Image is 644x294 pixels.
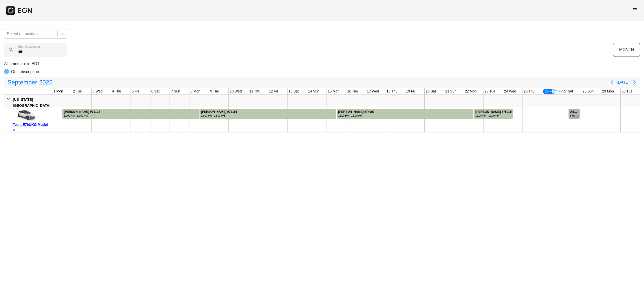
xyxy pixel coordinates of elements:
div: 9 Tue [209,88,220,94]
div: Rented for 7 days by Gopal Yadav Current status is completed [199,107,336,119]
div: Admin Block #75911 [570,110,579,114]
div: 25 Thu [523,88,536,94]
div: 4 Thu [111,88,122,94]
button: Previous page [607,77,617,87]
div: 18 Thu [385,88,398,94]
div: 13 Sat [288,88,300,94]
div: 17 Wed [366,88,380,94]
div: 19 Fri [405,88,416,94]
div: [PERSON_NAME] #73151 [201,110,237,114]
button: [DATE] [617,78,629,87]
p: All times are in EDT [4,61,640,67]
div: 8:00 AM - 10:00 PM [570,114,579,118]
div: Rented for 1 days by Admin Block Current status is rental [568,107,580,119]
label: Search calendar [18,45,40,49]
button: Next page [629,77,639,87]
p: On subscription [11,69,39,75]
div: 1 Mon [52,88,64,94]
div: 11 Thu [248,88,261,94]
div: 15 Mon [327,88,341,94]
div: 24 Wed [503,88,517,94]
div: 21 Sun [444,88,457,94]
div: 12 Fri [268,88,279,94]
div: 3 Wed [92,88,104,94]
div: Rented for 7 days by Gopal Yadav Current status is completed [337,107,474,119]
div: 12:00 PM - 12:00 PM [338,114,375,118]
span: September [7,77,38,87]
div: Rented for 2 days by Gopal Yadav Current status is completed [474,107,513,119]
div: 8 Mon [189,88,201,94]
div: 14 Sun [307,88,320,94]
div: 16 Tue [346,88,359,94]
div: 12:00 PM - 12:00 PM [475,114,512,118]
div: 6 Sat [150,88,161,94]
div: 7 Sun [170,88,181,94]
div: Tesla E79UKG Model Y [13,122,50,134]
div: 28 Sun [581,88,594,94]
div: [US_STATE][GEOGRAPHIC_DATA], [GEOGRAPHIC_DATA] [13,96,51,115]
div: [PERSON_NAME] #75215 [475,110,512,114]
div: 10 Wed [229,88,243,94]
div: 27 Sat [562,88,574,94]
button: MONTH [613,43,640,57]
div: [PERSON_NAME] #71198 [64,110,100,114]
span: menu [632,7,638,13]
div: 30 Tue [621,88,633,94]
span: 2025 [38,77,53,87]
div: 20 Sat [425,88,437,94]
button: September2025 [5,77,56,87]
div: 22 Mon [464,88,478,94]
div: 12:00 PM - 12:00 PM [201,114,237,118]
div: [PERSON_NAME] #74000 [338,110,375,114]
div: 5 Fri [131,88,140,94]
div: 2 Tue [72,88,83,94]
div: 12:00 PM - 12:00 PM [64,114,100,118]
div: 29 Mon [601,88,615,94]
img: car [13,109,38,122]
div: Rented for 7 days by Gopal Yadav Current status is completed [62,107,199,119]
div: 26 Fri [542,88,556,94]
div: 23 Tue [484,88,496,94]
